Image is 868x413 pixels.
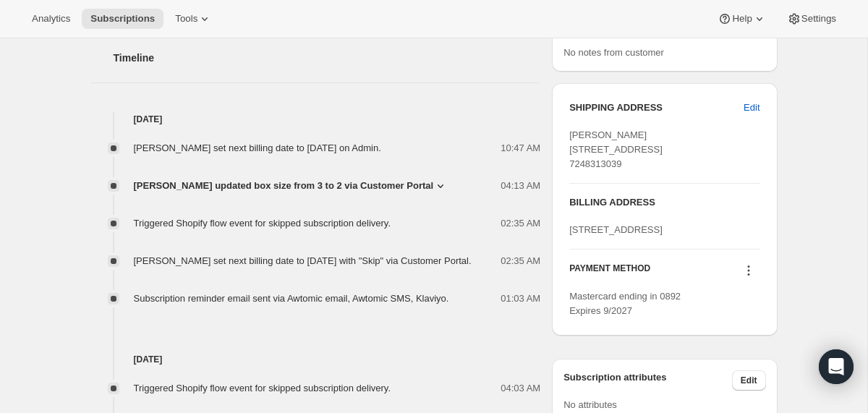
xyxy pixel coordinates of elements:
span: [PERSON_NAME] set next billing date to [DATE] with "Skip" via Customer Portal. [134,255,472,266]
span: Triggered Shopify flow event for skipped subscription delivery. [134,218,391,229]
span: Edit [744,101,759,115]
span: Subscription reminder email sent via Awtomic email, Awtomic SMS, Klaviyo. [134,293,449,304]
span: Tools [175,13,197,25]
span: Edit [741,375,757,386]
h3: SHIPPING ADDRESS [569,101,744,115]
div: Open Intercom Messenger [819,349,854,384]
span: Settings [801,13,836,25]
button: Edit [735,96,768,119]
h4: [DATE] [90,112,541,127]
span: Analytics [32,13,70,25]
span: [PERSON_NAME] set next billing date to [DATE] on Admin. [134,142,381,153]
span: 02:35 AM [501,216,540,231]
span: [PERSON_NAME] [STREET_ADDRESS] 7248313039 [569,129,663,169]
span: 04:03 AM [501,381,540,396]
span: 10:47 AM [501,141,540,156]
span: 04:13 AM [501,179,540,193]
span: [PERSON_NAME] updated box size from 3 to 2 via Customer Portal [134,179,434,193]
span: 01:03 AM [501,291,540,306]
button: Help [709,9,775,29]
h3: BILLING ADDRESS [569,195,759,210]
button: [PERSON_NAME] updated box size from 3 to 2 via Customer Portal [134,179,448,193]
h2: Timeline [114,51,541,65]
span: Subscriptions [90,13,155,25]
button: Tools [166,9,221,29]
h4: [DATE] [90,352,541,367]
span: Help [732,13,752,25]
h3: PAYMENT METHOD [569,263,650,282]
h3: Subscription attributes [563,370,732,391]
span: Mastercard ending in 0892 Expires 9/2027 [569,291,681,316]
span: No notes from customer [563,47,664,58]
button: Subscriptions [82,9,163,29]
span: No attributes [563,399,617,410]
span: 02:35 AM [501,254,540,268]
span: Triggered Shopify flow event for skipped subscription delivery. [134,383,391,393]
span: [STREET_ADDRESS] [569,224,663,235]
button: Edit [732,370,766,391]
button: Settings [778,9,845,29]
button: Analytics [23,9,79,29]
